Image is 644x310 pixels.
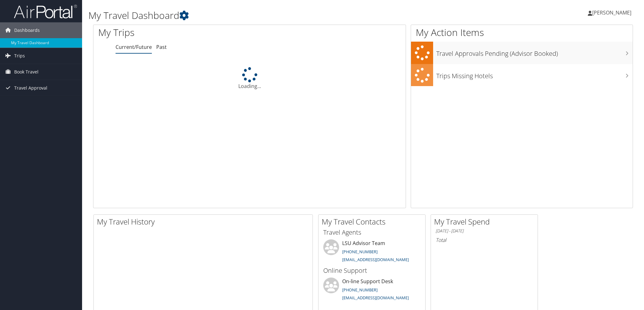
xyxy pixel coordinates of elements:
[411,42,633,64] a: Travel Approvals Pending (Advisor Booked)
[436,237,533,243] h6: Total
[98,26,271,39] h1: My Trips
[436,68,633,80] h3: Trips Missing Hotels
[14,80,47,96] span: Travel Approval
[342,287,378,293] a: [PHONE_NUMBER]
[323,228,420,237] h3: Travel Agents
[97,216,313,227] h2: My Travel History
[156,44,167,50] a: Past
[588,3,638,22] a: [PERSON_NAME]
[411,64,633,86] a: Trips Missing Hotels
[436,228,533,234] h6: [DATE] - [DATE]
[14,64,39,80] span: Book Travel
[436,46,633,58] h3: Travel Approvals Pending (Advisor Booked)
[342,249,378,254] a: [PHONE_NUMBER]
[14,4,77,19] img: airportal-logo.png
[592,9,631,16] span: [PERSON_NAME]
[320,239,424,265] li: LSU Advisor Team
[14,22,40,38] span: Dashboards
[320,278,424,303] li: On-line Support Desk
[411,26,633,39] h1: My Action Items
[342,257,409,262] a: [EMAIL_ADDRESS][DOMAIN_NAME]
[434,216,538,227] h2: My Travel Spend
[14,48,25,64] span: Trips
[88,9,455,22] h1: My Travel Dashboard
[322,216,425,227] h2: My Travel Contacts
[342,295,409,301] a: [EMAIL_ADDRESS][DOMAIN_NAME]
[323,266,420,275] h3: Online Support
[116,44,152,50] a: Current/Future
[93,67,406,90] div: Loading...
